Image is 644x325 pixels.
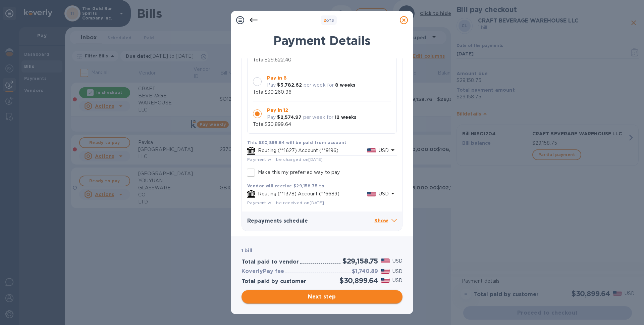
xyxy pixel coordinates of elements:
[241,259,299,265] h3: Total paid to vendor
[258,169,340,176] p: Make this my preferred way to pay
[381,259,390,263] img: USD
[241,34,402,48] h1: Payment Details
[381,269,390,274] img: USD
[258,190,367,197] p: Routing (**1378) Account (**6689)
[267,114,276,121] p: Pay
[267,82,276,89] p: Pay
[335,114,356,120] b: 12 weeks
[253,89,291,96] p: Total $30,260.96
[381,278,390,283] img: USD
[253,56,291,63] p: Total $29,622.40
[367,192,376,196] img: USD
[379,147,389,154] p: USD
[335,82,355,88] b: 8 weeks
[323,18,334,23] b: of 3
[267,107,288,113] b: Pay in 12
[258,147,367,154] p: Routing (**1627) Account (**9196)
[241,268,284,275] h3: KoverlyPay fee
[247,157,323,162] span: Payment will be charged on [DATE]
[339,276,378,285] h2: $30,899.64
[253,121,291,128] p: Total $30,899.64
[247,293,397,301] span: Next step
[277,82,302,88] b: $3,782.62
[342,257,378,265] h2: $29,158.75
[241,248,252,253] b: 1 bill
[277,114,302,120] b: $2,574.97
[392,268,402,275] p: USD
[303,114,334,121] p: per week for
[392,258,402,265] p: USD
[241,278,306,285] h3: Total paid by customer
[304,82,334,89] p: per week for
[247,218,374,224] h3: Repayments schedule
[392,277,402,284] p: USD
[352,268,378,275] h3: $1,740.89
[247,140,346,145] b: This $30,899.64 will be paid from account
[267,75,287,81] b: Pay in 8
[323,18,326,23] span: 2
[247,200,324,205] span: Payment will be received on [DATE]
[367,148,376,153] img: USD
[374,217,397,225] p: Show
[247,183,324,188] b: Vendor will receive $29,158.75 to
[241,290,402,304] button: Next step
[379,190,389,197] p: USD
